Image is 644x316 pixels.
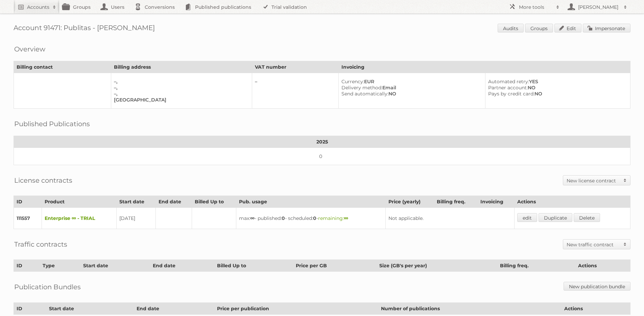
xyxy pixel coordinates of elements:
[341,85,382,91] span: Delivery method:
[116,208,156,229] td: [DATE]
[252,73,338,109] td: –
[488,85,528,91] span: Partner account:
[488,91,534,97] span: Pays by credit card:
[488,91,625,97] div: NO
[116,196,156,208] th: Start date
[341,78,364,85] span: Currency:
[114,78,247,85] div: –,
[214,260,293,272] th: Billed Up to
[620,176,630,185] span: Toggle
[282,215,285,221] strong: 0
[488,78,625,85] div: YES
[338,61,630,73] th: Invoicing
[14,282,81,292] h2: Publication Bundles
[14,44,45,54] h2: Overview
[539,213,572,222] a: Duplicate
[14,208,42,229] td: 111557
[554,24,581,32] a: Edit
[498,24,524,32] a: Audits
[517,213,537,222] a: edit
[563,240,630,249] a: New traffic contract
[386,208,514,229] td: Not applicable.
[134,303,214,315] th: End date
[236,196,386,208] th: Pub. usage
[574,213,600,222] a: Delete
[575,260,630,272] th: Actions
[561,303,630,315] th: Actions
[156,196,192,208] th: End date
[14,61,111,73] th: Billing contact
[252,61,338,73] th: VAT number
[341,78,480,85] div: EUR
[478,196,514,208] th: Invoicing
[14,239,67,249] h2: Traffic contracts
[14,175,72,185] h2: License contracts
[378,303,561,315] th: Number of publications
[514,196,630,208] th: Actions
[341,91,388,97] span: Send automatically:
[519,4,553,10] h2: More tools
[114,97,247,103] div: [GEOGRAPHIC_DATA]
[497,260,575,272] th: Billing freq.
[214,303,378,315] th: Price per publication
[14,196,42,208] th: ID
[192,196,236,208] th: Billed Up to
[14,148,630,165] td: 0
[376,260,497,272] th: Size (GB's per year)
[313,215,316,221] strong: 0
[583,24,630,32] a: Impersonate
[80,260,150,272] th: Start date
[14,260,40,272] th: ID
[564,282,630,291] a: New publication bundle
[341,91,480,97] div: NO
[293,260,376,272] th: Price per GB
[488,85,625,91] div: NO
[114,91,247,97] div: –,
[150,260,214,272] th: End date
[14,136,630,148] th: 2025
[567,241,620,248] h2: New traffic contract
[386,196,434,208] th: Price (yearly)
[344,215,348,221] strong: ∞
[46,303,134,315] th: Start date
[620,240,630,249] span: Toggle
[434,196,478,208] th: Billing freq.
[40,260,80,272] th: Type
[563,176,630,185] a: New license contract
[114,85,247,91] div: –,
[576,4,620,10] h2: [PERSON_NAME]
[318,215,348,221] span: remaining:
[567,177,620,184] h2: New license contract
[236,208,386,229] td: max: - published: - scheduled: -
[27,4,49,10] h2: Accounts
[525,24,553,32] a: Groups
[111,61,252,73] th: Billing address
[42,196,116,208] th: Product
[14,24,630,34] h1: Account 91471: Publitas - [PERSON_NAME]
[42,208,116,229] td: Enterprise ∞ - TRIAL
[250,215,255,221] strong: ∞
[14,119,90,129] h2: Published Publications
[341,85,480,91] div: Email
[14,303,46,315] th: ID
[488,78,529,85] span: Automated retry:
